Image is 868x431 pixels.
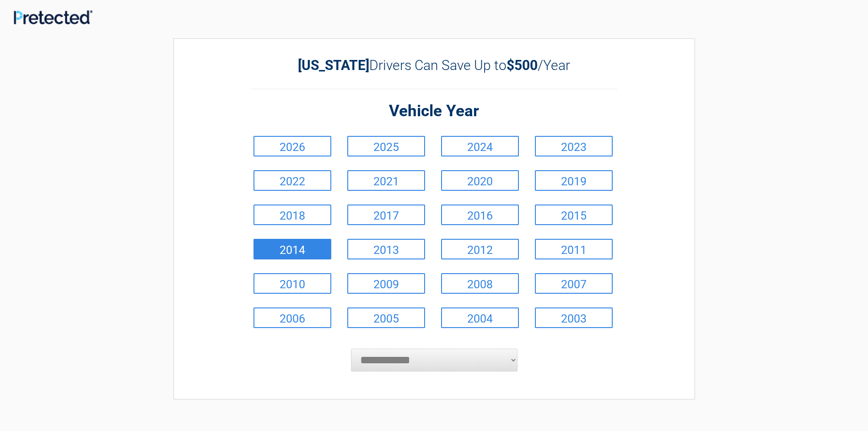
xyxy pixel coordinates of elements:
a: 2012 [441,239,519,259]
a: 2005 [347,307,425,328]
a: 2014 [253,239,331,259]
a: 2026 [253,136,331,156]
a: 2025 [347,136,425,156]
img: Main Logo [14,10,92,24]
h2: Drivers Can Save Up to /Year [251,57,617,73]
a: 2016 [441,205,519,225]
a: 2009 [347,273,425,294]
h2: Vehicle Year [251,101,617,122]
a: 2004 [441,307,519,328]
a: 2011 [535,239,613,259]
a: 2015 [535,205,613,225]
b: $500 [507,57,538,73]
a: 2021 [347,170,425,191]
a: 2007 [535,273,613,294]
b: [US_STATE] [298,57,369,73]
a: 2003 [535,307,613,328]
a: 2006 [253,307,331,328]
a: 2018 [253,205,331,225]
a: 2023 [535,136,613,156]
a: 2013 [347,239,425,259]
a: 2017 [347,205,425,225]
a: 2010 [253,273,331,294]
a: 2019 [535,170,613,191]
a: 2020 [441,170,519,191]
a: 2022 [253,170,331,191]
a: 2008 [441,273,519,294]
a: 2024 [441,136,519,156]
